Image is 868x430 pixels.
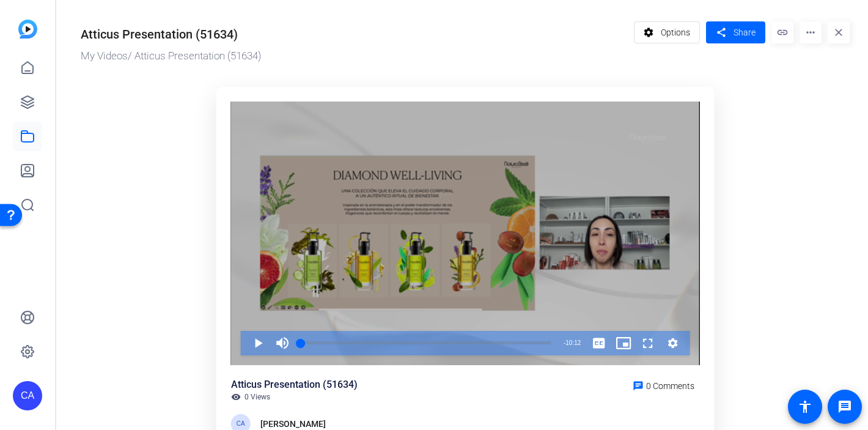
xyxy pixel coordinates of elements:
span: 0 Views [245,392,270,402]
button: Fullscreen [636,331,660,355]
div: Video Player [231,102,700,365]
button: Mute [270,331,295,355]
div: Atticus Presentation (51634) [231,377,358,392]
mat-icon: close [828,21,850,43]
div: Progress Bar [301,341,551,344]
button: Picture-in-Picture [611,331,636,355]
button: Share [706,21,765,43]
div: CA [13,381,42,410]
div: Atticus Presentation (51634) [81,25,238,43]
span: 0 Comments [646,381,694,391]
mat-icon: link [771,21,793,43]
mat-icon: share [713,24,729,41]
a: My Videos [81,50,128,62]
mat-icon: settings [641,21,657,44]
button: Play [246,331,270,355]
div: / Atticus Presentation (51634) [81,48,628,64]
mat-icon: visibility [231,392,241,402]
mat-icon: message [837,399,852,414]
mat-icon: chat [633,380,644,391]
span: 10:12 [565,339,581,346]
img: blue-gradient.svg [18,20,37,39]
a: 0 Comments [628,377,699,392]
span: - [564,339,565,346]
span: Options [661,21,690,44]
button: Captions [587,331,611,355]
mat-icon: accessibility [798,399,812,414]
span: Share [734,26,756,39]
mat-icon: more_horiz [800,21,822,43]
button: Options [634,21,701,43]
